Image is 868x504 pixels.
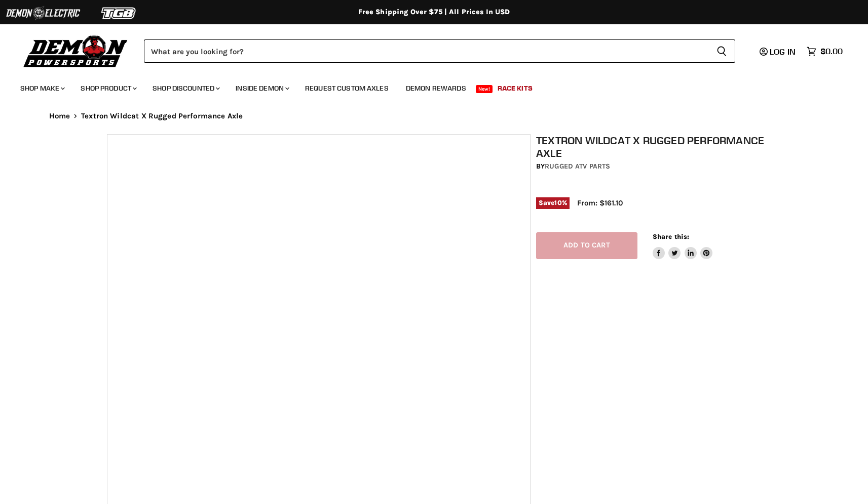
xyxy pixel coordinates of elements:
span: 10 [554,199,561,206]
div: Free Shipping Over $75 | All Prices In USD [29,8,840,17]
a: Inside Demon [228,78,295,99]
button: Search [708,39,735,63]
a: Rugged ATV Parts [545,162,610,171]
a: $0.00 [802,44,848,59]
span: $0.00 [820,47,843,56]
h1: Textron Wildcat X Rugged Performance Axle [536,134,767,159]
nav: Breadcrumbs [29,112,840,120]
a: Shop Product [73,78,143,99]
img: TGB Logo 2 [81,4,157,23]
a: Request Custom Axles [297,78,396,99]
a: Race Kits [490,78,540,99]
span: Save % [536,197,570,208]
div: by [536,161,767,172]
span: Textron Wildcat X Rugged Performance Axle [81,112,243,120]
span: From: $161.10 [577,198,623,207]
a: Shop Discounted [145,78,226,99]
aside: Share this: [653,232,713,259]
img: Demon Powersports [20,33,131,69]
a: Log in [755,47,802,56]
a: Shop Make [13,78,71,99]
span: Share this: [653,233,689,240]
span: New! [476,85,493,93]
img: Demon Electric Logo 2 [5,4,81,23]
input: Search [144,39,708,63]
a: Demon Rewards [398,78,474,99]
span: Log in [770,47,796,57]
a: Home [49,112,70,120]
form: Product [144,39,735,63]
ul: Main menu [13,74,840,99]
